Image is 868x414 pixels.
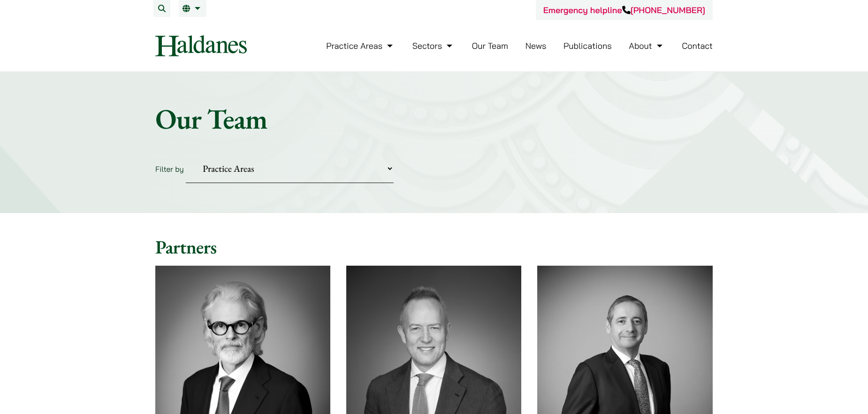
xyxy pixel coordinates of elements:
img: Logo of Haldanes [155,35,247,56]
a: Contact [682,40,713,51]
a: Practice Areas [326,40,395,51]
a: Our Team [472,40,508,51]
a: Sectors [412,40,455,51]
a: Emergency helpline[PHONE_NUMBER] [543,5,705,15]
a: Publications [563,40,612,51]
h1: Our Team [155,102,713,136]
h2: Partners [155,236,713,258]
a: About [629,40,664,51]
a: EN [183,5,203,12]
a: News [525,40,547,51]
label: Filter by [155,164,184,174]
